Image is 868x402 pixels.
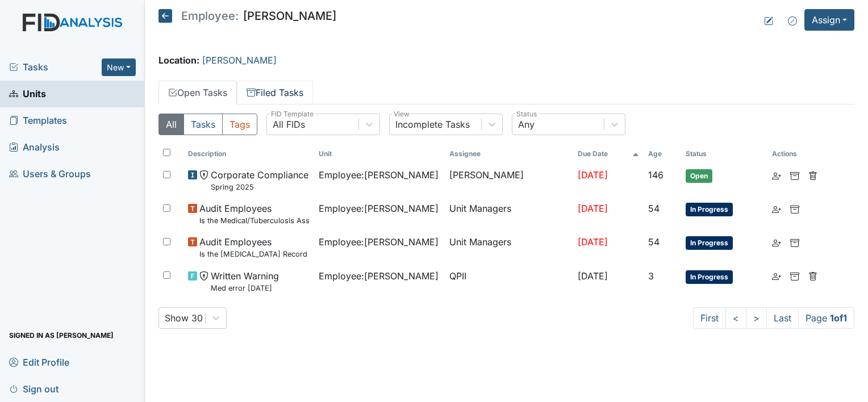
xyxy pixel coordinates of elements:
small: Med error [DATE] [211,283,279,294]
td: [PERSON_NAME] [445,164,573,197]
small: Is the [MEDICAL_DATA] Record completed (if accepted by employee)? [199,249,310,259]
span: Users & Groups [9,165,91,183]
th: Toggle SortBy [573,144,644,164]
th: Toggle SortBy [314,144,445,164]
span: Employee: [181,10,239,22]
span: [DATE] [578,270,608,282]
span: Written Warning Med error Aug 23 2025 [211,269,279,294]
th: Toggle SortBy [644,144,681,164]
a: First [693,307,726,329]
th: Toggle SortBy [183,144,314,164]
th: Assignee [445,144,573,164]
button: Assign [804,9,854,31]
h5: [PERSON_NAME] [158,9,336,23]
input: Toggle All Rows Selected [163,149,170,156]
div: Type filter [158,114,257,135]
span: Employee : [PERSON_NAME] [319,202,439,215]
div: All FIDs [273,118,305,131]
small: Is the Medical/Tuberculosis Assessment updated annually? [199,215,310,226]
span: Sign out [9,380,59,397]
span: 54 [648,236,660,248]
th: Actions [767,144,824,164]
a: Tasks [9,60,102,74]
td: Unit Managers [445,231,573,264]
a: > [746,307,767,329]
span: [DATE] [578,169,608,181]
span: 3 [648,270,654,282]
a: Archive [790,269,799,283]
div: Open Tasks [158,114,854,329]
span: Analysis [9,139,60,156]
button: Tasks [183,114,223,135]
td: QPII [445,265,573,298]
span: 54 [648,203,660,214]
span: In Progress [686,203,733,216]
div: Show 30 [165,311,203,325]
button: New [102,58,136,76]
nav: task-pagination [693,307,854,329]
span: [DATE] [578,203,608,214]
span: Page [798,307,854,329]
a: < [725,307,746,329]
small: Spring 2025 [211,182,308,192]
a: Archive [790,168,799,182]
a: Delete [808,168,817,182]
td: Unit Managers [445,197,573,231]
a: Filed Tasks [237,81,313,104]
span: Corporate Compliance Spring 2025 [211,168,308,192]
span: Signed in as [PERSON_NAME] [9,326,114,344]
a: Archive [790,235,799,249]
span: Open [686,169,712,183]
span: Audit Employees Is the Hepatitis B Vaccine Record completed (if accepted by employee)? [199,235,310,259]
span: Templates [9,112,67,129]
a: Open Tasks [158,81,237,104]
div: Incomplete Tasks [395,118,470,131]
a: Delete [808,269,817,283]
span: In Progress [686,236,733,250]
span: Audit Employees Is the Medical/Tuberculosis Assessment updated annually? [199,202,310,226]
span: In Progress [686,270,733,284]
span: [DATE] [578,236,608,248]
span: 146 [648,169,663,181]
a: Archive [790,202,799,215]
strong: 1 of 1 [830,312,847,324]
th: Toggle SortBy [681,144,767,164]
span: Employee : [PERSON_NAME] [319,168,439,182]
div: Any [518,118,535,131]
span: Employee : [PERSON_NAME] [319,235,439,249]
span: Edit Profile [9,353,69,371]
button: All [158,114,184,135]
span: Employee : [PERSON_NAME] [319,269,439,283]
span: Units [9,85,46,103]
strong: Location: [158,55,199,66]
a: [PERSON_NAME] [202,55,277,66]
button: Tags [222,114,257,135]
a: Last [766,307,799,329]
